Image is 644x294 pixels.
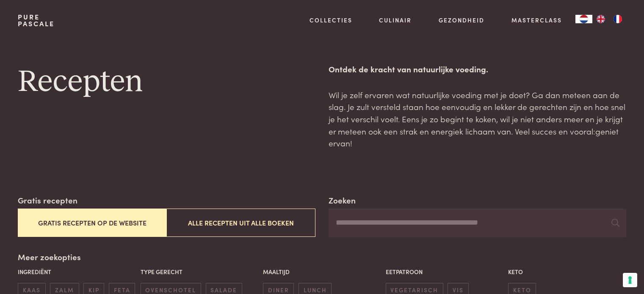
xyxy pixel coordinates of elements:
p: Ingrediënt [18,267,136,276]
a: EN [592,15,609,23]
aside: Language selected: Nederlands [575,15,626,23]
a: NL [575,15,592,23]
div: Language [575,15,592,23]
p: Wil je zelf ervaren wat natuurlijke voeding met je doet? Ga dan meteen aan de slag. Je zult verst... [329,89,626,149]
strong: Ontdek de kracht van natuurlijke voeding. [329,63,488,74]
a: Gezondheid [439,16,484,25]
p: Maaltijd [263,267,381,276]
button: Uw voorkeuren voor toestemming voor trackingtechnologieën [623,273,637,287]
label: Gratis recepten [18,194,77,206]
a: Masterclass [511,16,562,25]
a: Culinair [379,16,412,25]
a: PurePascale [18,14,55,27]
label: Zoeken [329,194,356,206]
a: Collecties [310,16,352,25]
ul: Language list [592,15,626,23]
a: FR [609,15,626,23]
p: Keto [508,267,626,276]
h1: Recepten [18,63,315,101]
button: Gratis recepten op de website [18,209,166,237]
p: Eetpatroon [386,267,504,276]
button: Alle recepten uit alle boeken [166,209,315,237]
p: Type gerecht [141,267,259,276]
